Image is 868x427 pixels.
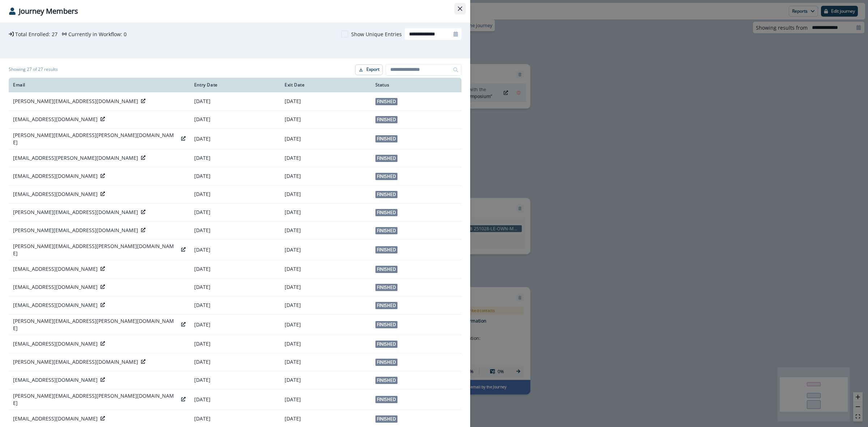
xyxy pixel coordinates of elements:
[194,172,276,180] p: [DATE]
[13,392,178,407] p: [PERSON_NAME][EMAIL_ADDRESS][PERSON_NAME][DOMAIN_NAME]
[375,209,397,216] span: Finished
[194,321,276,328] p: [DATE]
[285,98,366,105] p: [DATE]
[285,172,366,180] p: [DATE]
[375,227,397,234] span: Finished
[375,173,397,180] span: Finished
[124,30,127,38] p: 0
[285,209,366,216] p: [DATE]
[285,246,366,253] p: [DATE]
[13,358,138,366] p: [PERSON_NAME][EMAIL_ADDRESS][DOMAIN_NAME]
[285,302,366,309] p: [DATE]
[13,227,138,234] p: [PERSON_NAME][EMAIL_ADDRESS][DOMAIN_NAME]
[194,302,276,309] p: [DATE]
[13,132,178,146] p: [PERSON_NAME][EMAIL_ADDRESS][PERSON_NAME][DOMAIN_NAME]
[375,284,397,291] span: Finished
[285,82,366,88] div: Exit Date
[68,30,122,38] p: Currently in Workflow:
[13,376,98,384] p: [EMAIL_ADDRESS][DOMAIN_NAME]
[13,415,98,422] p: [EMAIL_ADDRESS][DOMAIN_NAME]
[285,376,366,384] p: [DATE]
[194,82,276,88] div: Entry Date
[375,246,397,253] span: Finished
[13,191,98,198] p: [EMAIL_ADDRESS][DOMAIN_NAME]
[194,246,276,253] p: [DATE]
[375,321,397,328] span: Finished
[13,302,98,309] p: [EMAIL_ADDRESS][DOMAIN_NAME]
[285,154,366,162] p: [DATE]
[194,358,276,366] p: [DATE]
[375,82,457,88] div: Status
[13,340,98,347] p: [EMAIL_ADDRESS][DOMAIN_NAME]
[375,302,397,309] span: Finished
[285,265,366,273] p: [DATE]
[194,98,276,105] p: [DATE]
[13,209,138,216] p: [PERSON_NAME][EMAIL_ADDRESS][DOMAIN_NAME]
[194,265,276,273] p: [DATE]
[13,98,138,105] p: [PERSON_NAME][EMAIL_ADDRESS][DOMAIN_NAME]
[285,415,366,422] p: [DATE]
[194,376,276,384] p: [DATE]
[375,135,397,142] span: Finished
[285,321,366,328] p: [DATE]
[454,3,466,14] button: Close
[13,243,178,257] p: [PERSON_NAME][EMAIL_ADDRESS][PERSON_NAME][DOMAIN_NAME]
[52,30,58,38] p: 27
[194,191,276,198] p: [DATE]
[375,155,397,162] span: Finished
[285,358,366,366] p: [DATE]
[194,283,276,291] p: [DATE]
[375,116,397,123] span: Finished
[13,116,98,123] p: [EMAIL_ADDRESS][DOMAIN_NAME]
[285,135,366,142] p: [DATE]
[194,396,276,403] p: [DATE]
[375,191,397,198] span: Finished
[194,116,276,123] p: [DATE]
[351,30,402,38] p: Show Unique Entries
[194,154,276,162] p: [DATE]
[285,191,366,198] p: [DATE]
[355,64,383,75] button: Export
[9,67,58,72] h1: Showing 27 of 27 results
[13,172,98,180] p: [EMAIL_ADDRESS][DOMAIN_NAME]
[19,6,78,17] p: Journey Members
[194,209,276,216] p: [DATE]
[15,30,50,38] p: Total Enrolled:
[13,82,186,88] div: Email
[375,359,397,366] span: Finished
[375,377,397,384] span: Finished
[375,396,397,403] span: Finished
[285,116,366,123] p: [DATE]
[285,283,366,291] p: [DATE]
[375,266,397,273] span: Finished
[13,154,138,162] p: [EMAIL_ADDRESS][PERSON_NAME][DOMAIN_NAME]
[366,67,379,72] p: Export
[375,98,397,105] span: Finished
[194,227,276,234] p: [DATE]
[375,341,397,348] span: Finished
[375,415,397,423] span: Finished
[13,317,178,332] p: [PERSON_NAME][EMAIL_ADDRESS][PERSON_NAME][DOMAIN_NAME]
[285,340,366,347] p: [DATE]
[194,340,276,347] p: [DATE]
[194,135,276,142] p: [DATE]
[194,415,276,422] p: [DATE]
[285,227,366,234] p: [DATE]
[13,283,98,291] p: [EMAIL_ADDRESS][DOMAIN_NAME]
[285,396,366,403] p: [DATE]
[13,265,98,273] p: [EMAIL_ADDRESS][DOMAIN_NAME]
